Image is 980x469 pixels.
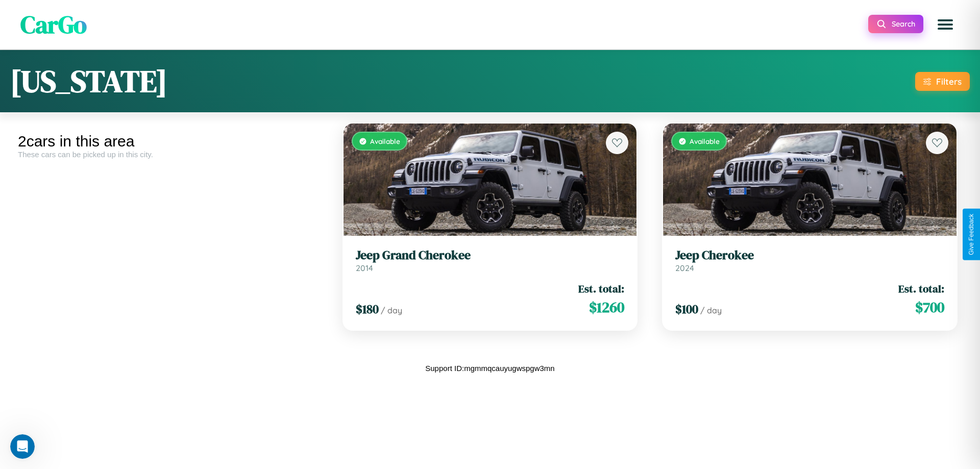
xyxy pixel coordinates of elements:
span: $ 180 [356,301,379,317]
span: Search [892,19,915,29]
span: Available [690,137,720,145]
span: $ 700 [915,297,944,317]
a: Jeep Grand Cherokee2014 [356,248,625,273]
span: CarGo [20,8,87,41]
span: / day [700,305,722,315]
span: 2014 [356,263,373,273]
span: $ 100 [675,301,698,317]
div: 2 cars in this area [18,133,323,150]
a: Jeep Cherokee2024 [675,248,944,273]
button: Filters [915,72,970,91]
span: / day [381,305,402,315]
iframe: Intercom live chat [10,434,35,459]
span: Available [370,137,400,145]
p: Support ID: mgmmqcauyugwspgw3mn [425,361,554,375]
button: Search [868,15,923,33]
div: Give Feedback [968,214,975,255]
span: Est. total: [578,281,624,296]
button: Open menu [931,10,960,39]
div: These cars can be picked up in this city. [18,150,323,159]
span: $ 1260 [589,297,624,317]
span: Est. total: [898,281,944,296]
span: 2024 [675,263,694,273]
div: Filters [936,76,962,87]
h3: Jeep Grand Cherokee [356,248,625,263]
h3: Jeep Cherokee [675,248,944,263]
h1: [US_STATE] [10,60,167,102]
